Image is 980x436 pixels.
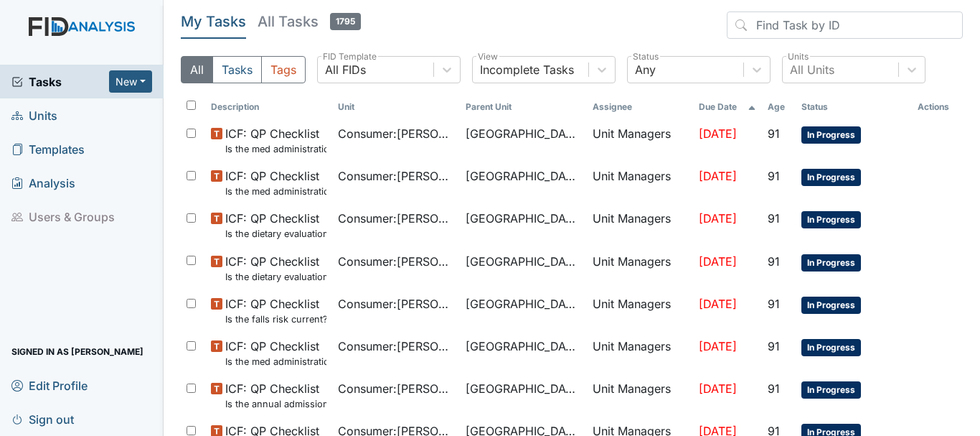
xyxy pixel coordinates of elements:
div: All Units [790,61,834,78]
div: All FIDs [325,61,366,78]
span: [DATE] [699,381,737,396]
button: New [109,70,152,93]
span: In Progress [801,381,861,399]
h5: All Tasks [258,11,361,32]
span: 91 [768,254,780,269]
span: ICF: QP Checklist Is the annual admission agreement current? (document the date in the comment se... [225,380,326,411]
span: In Progress [801,339,861,356]
td: Unit Managers [587,119,693,162]
input: Find Task by ID [727,11,963,39]
span: [GEOGRAPHIC_DATA] [466,210,581,227]
span: 91 [768,169,780,183]
small: Is the med administration assessment current? (document the date in the comment section) [225,185,326,198]
span: Consumer : [PERSON_NAME][GEOGRAPHIC_DATA] [338,338,453,355]
small: Is the dietary evaluation current? (document the date in the comment section) [225,270,326,284]
div: Incomplete Tasks [480,61,574,78]
span: ICF: QP Checklist Is the dietary evaluation current? (document the date in the comment section) [225,210,326,241]
span: ICF: QP Checklist Is the med administration assessment current? (document the date in the comment... [225,125,326,156]
span: Consumer : [PERSON_NAME] [338,125,453,142]
span: [GEOGRAPHIC_DATA] [466,125,581,142]
button: Tags [261,56,306,83]
span: 91 [768,211,780,226]
span: [GEOGRAPHIC_DATA] [466,338,581,355]
span: Consumer : [PERSON_NAME] [338,210,453,227]
th: Toggle SortBy [205,95,332,119]
span: Edit Profile [11,374,88,396]
h5: My Tasks [181,11,246,32]
span: 1795 [330,13,361,30]
span: 91 [768,381,780,396]
td: Unit Managers [587,332,693,374]
span: ICF: QP Checklist Is the med administration assessment current? (document the date in the comment... [225,167,326,198]
span: [DATE] [699,339,737,353]
span: [DATE] [699,297,737,311]
a: Tasks [11,73,109,91]
td: Unit Managers [587,289,693,332]
th: Toggle SortBy [460,95,587,119]
th: Assignee [587,95,693,119]
span: ICF: QP Checklist Is the med administration assessment current? (document the date in the comment... [225,338,326,368]
small: Is the falls risk current? (document the date in the comment section) [225,312,326,326]
button: All [181,56,213,83]
span: [GEOGRAPHIC_DATA] [466,380,581,397]
span: Consumer : [PERSON_NAME] [338,380,453,397]
th: Toggle SortBy [796,95,912,119]
span: 91 [768,339,780,353]
th: Toggle SortBy [332,95,459,119]
td: Unit Managers [587,247,693,289]
div: Type filter [181,56,306,83]
span: Signed in as [PERSON_NAME] [11,340,143,363]
span: ICF: QP Checklist Is the dietary evaluation current? (document the date in the comment section) [225,253,326,284]
span: Consumer : [PERSON_NAME] [338,295,453,312]
span: [GEOGRAPHIC_DATA] [466,167,581,185]
span: [GEOGRAPHIC_DATA] [466,295,581,312]
small: Is the med administration assessment current? (document the date in the comment section) [225,355,326,368]
span: [GEOGRAPHIC_DATA] [466,253,581,270]
th: Actions [912,95,963,119]
span: Units [11,104,57,126]
span: ICF: QP Checklist Is the falls risk current? (document the date in the comment section) [225,295,326,326]
small: Is the annual admission agreement current? (document the date in the comment section) [225,397,326,411]
span: Templates [11,138,85,160]
span: Consumer : [PERSON_NAME][GEOGRAPHIC_DATA] [338,167,453,185]
span: [DATE] [699,254,737,269]
input: Toggle All Rows Selected [187,101,196,110]
div: Any [635,61,656,78]
th: Toggle SortBy [693,95,762,119]
span: In Progress [801,126,861,144]
td: Unit Managers [587,162,693,204]
span: [DATE] [699,211,737,226]
span: Consumer : [PERSON_NAME] [338,253,453,270]
span: 91 [768,126,780,141]
td: Unit Managers [587,204,693,246]
span: [DATE] [699,126,737,141]
span: In Progress [801,211,861,228]
span: Analysis [11,172,75,194]
td: Unit Managers [587,374,693,417]
span: In Progress [801,169,861,186]
span: In Progress [801,254,861,272]
button: Tasks [212,56,262,83]
span: In Progress [801,297,861,314]
span: 91 [768,297,780,311]
th: Toggle SortBy [762,95,796,119]
span: [DATE] [699,169,737,183]
small: Is the med administration assessment current? (document the date in the comment section) [225,142,326,156]
span: Sign out [11,408,74,430]
small: Is the dietary evaluation current? (document the date in the comment section) [225,227,326,241]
